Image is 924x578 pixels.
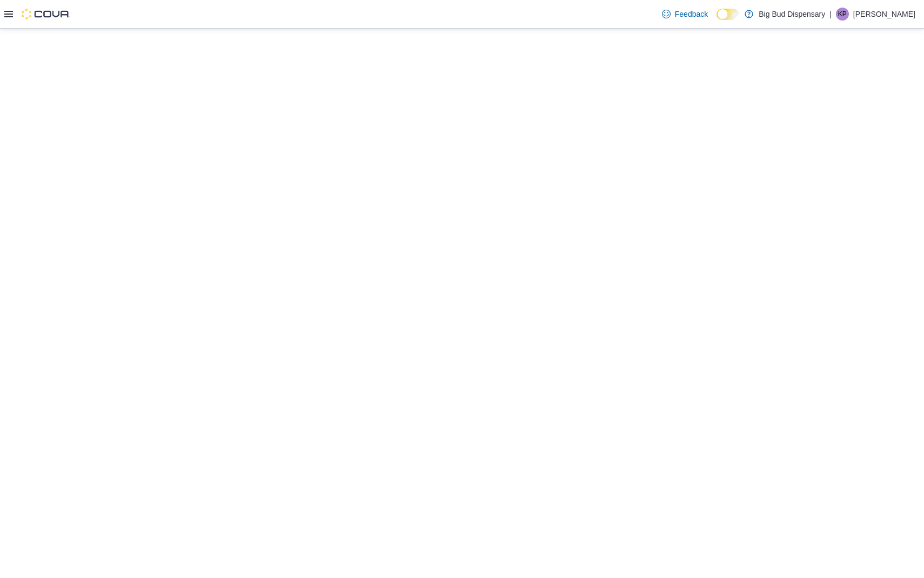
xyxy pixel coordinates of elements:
[838,8,847,21] span: KP
[675,9,708,19] span: Feedback
[759,8,825,21] p: Big Bud Dispensary
[658,3,712,25] a: Feedback
[829,8,832,21] p: |
[717,9,739,20] input: Dark Mode
[853,8,915,21] p: [PERSON_NAME]
[836,8,849,21] div: Kalyn Pirpich
[22,9,70,19] img: Cova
